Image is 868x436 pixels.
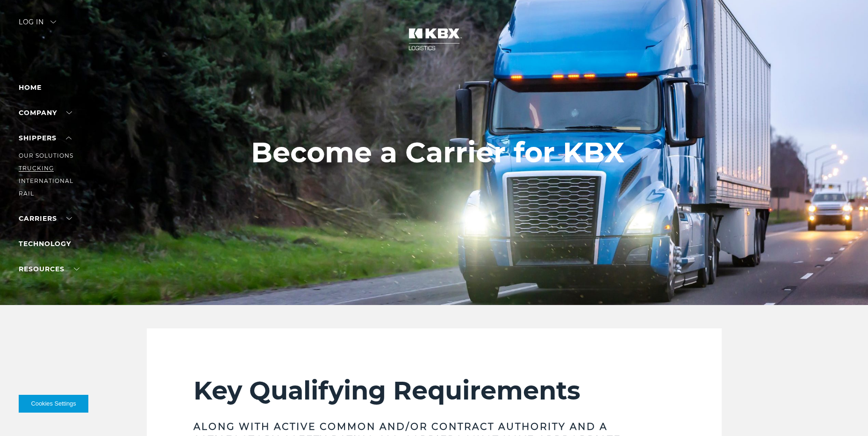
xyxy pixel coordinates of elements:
a: Carriers [19,214,72,223]
a: RAIL [19,190,34,197]
a: International [19,177,73,184]
a: Trucking [19,165,54,172]
a: Company [19,109,72,117]
a: RESOURCES [19,265,79,273]
a: Technology [19,240,71,248]
img: kbx logo [399,19,469,60]
a: Our Solutions [19,152,73,159]
div: Log in [19,19,56,32]
img: arrow [50,21,56,23]
button: Cookies Settings [19,395,88,413]
h2: Key Qualifying Requirements [194,375,675,406]
h1: Become a Carrier for KBX [251,137,624,168]
a: SHIPPERS [19,134,72,142]
a: Home [19,83,42,92]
